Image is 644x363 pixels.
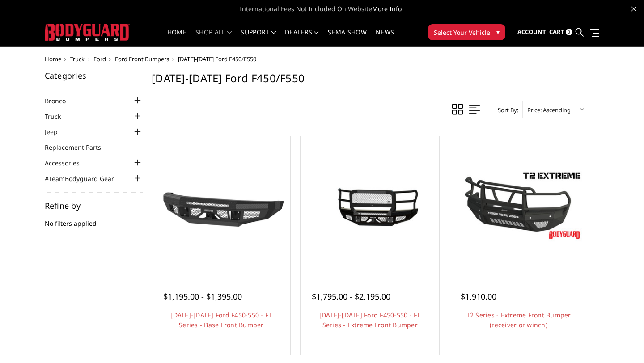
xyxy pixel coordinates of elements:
[115,55,169,63] a: Ford Front Bumpers
[195,29,232,46] a: shop all
[517,28,546,36] span: Account
[45,24,130,40] img: BODYGUARD BUMPERS
[45,127,69,136] a: Jeep
[328,29,367,46] a: SEMA Show
[45,143,112,152] a: Replacement Parts
[493,103,518,117] label: Sort By:
[170,311,272,329] a: [DATE]-[DATE] Ford F450-550 - FT Series - Base Front Bumper
[45,202,143,237] div: No filters applied
[178,55,256,63] span: [DATE]-[DATE] Ford F450/F550
[452,139,585,272] a: T2 Series - Extreme Front Bumper (receiver or winch) T2 Series - Extreme Front Bumper (receiver o...
[466,311,571,329] a: T2 Series - Extreme Front Bumper (receiver or winch)
[517,20,546,44] a: Account
[154,139,288,272] a: 2017-2022 Ford F450-550 - FT Series - Base Front Bumper
[428,24,505,40] button: Select Your Vehicle
[496,27,500,37] span: ▾
[70,55,85,63] a: Truck
[549,28,564,36] span: Cart
[303,139,436,272] a: 2017-2022 Ford F450-550 - FT Series - Extreme Front Bumper 2017-2022 Ford F450-550 - FT Series - ...
[549,20,572,44] a: Cart 0
[152,72,588,92] h1: [DATE]-[DATE] Ford F450/F550
[566,29,572,35] span: 0
[312,291,390,302] span: $1,795.00 - $2,195.00
[285,29,319,46] a: Dealers
[434,28,490,37] span: Select Your Vehicle
[93,55,106,63] a: Ford
[241,29,276,46] a: Support
[319,311,421,329] a: [DATE]-[DATE] Ford F450-550 - FT Series - Extreme Front Bumper
[45,202,143,210] h5: Refine by
[45,174,125,183] a: #TeamBodyguard Gear
[45,112,72,121] a: Truck
[45,158,91,168] a: Accessories
[45,55,61,63] a: Home
[167,29,186,46] a: Home
[45,72,143,80] h5: Categories
[45,96,77,106] a: Bronco
[376,29,394,46] a: News
[154,168,288,243] img: 2017-2022 Ford F450-550 - FT Series - Base Front Bumper
[163,291,242,302] span: $1,195.00 - $1,395.00
[461,291,496,302] span: $1,910.00
[372,4,402,13] a: More Info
